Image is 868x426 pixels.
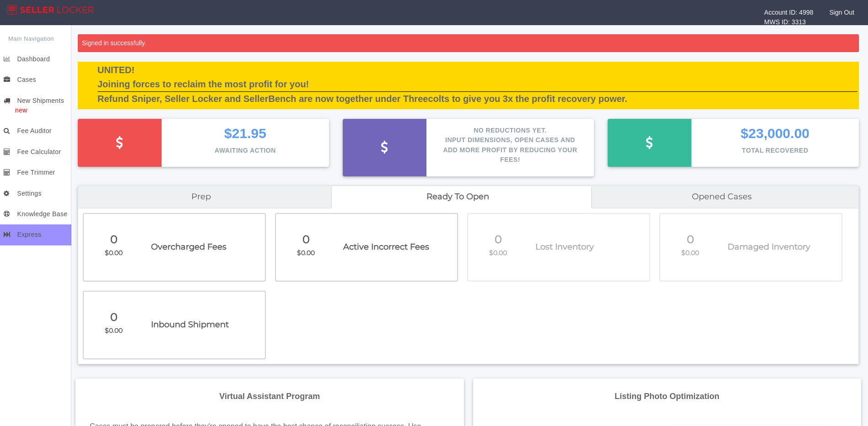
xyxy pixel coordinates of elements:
[151,319,229,330] span: Inbound Shipment
[495,233,502,246] span: 0
[110,310,118,324] span: 0
[17,169,55,176] span: Fee Trimmer
[17,76,36,83] span: Cases
[91,248,137,258] p: $0.00
[110,233,118,246] span: 0
[705,126,845,141] p: $23,000.00
[764,8,813,17] div: Account ID: 4998
[151,242,226,252] span: Overcharged Fees
[90,383,450,410] div: Virtual Assistant Program
[1,49,71,69] a: Dashboard
[91,326,137,335] p: $0.00
[17,55,50,63] span: Dashboard
[1,91,71,121] a: New Shipmentsnew
[687,233,694,246] span: 0
[728,242,810,252] span: Damaged Inventory
[7,5,94,15] img: App Logo
[302,233,310,246] span: 0
[175,146,315,155] p: Awaiting Action
[17,210,67,218] span: Knowledge Base
[17,148,61,155] span: Fee Calculator
[1,69,71,90] a: Cases
[1,224,71,245] a: Express
[78,291,270,359] a: 0 $0.00 Inbound Shipment
[82,39,146,47] span: Signed in successfully.
[426,191,489,203] span: Ready to open
[475,248,522,258] p: $0.00
[1,183,71,204] a: Settings
[667,248,714,258] p: $0.00
[1,204,71,224] a: Knowledge Base
[1,121,71,141] a: Fee Auditor
[4,106,27,114] span: new
[463,213,655,282] a: 0 $0.00 Lost Inventory
[343,242,429,252] span: Active Incorrect Fees
[705,146,845,155] p: Total Recovered
[17,127,51,134] span: Fee Auditor
[764,17,813,27] div: MWS ID: 3313
[191,191,211,203] span: Prep
[78,62,859,109] div: UNITED! Joining forces to reclaim the most profit for you! Refund Sniper, Seller Locker and Selle...
[283,248,329,258] p: $0.00
[440,126,580,165] p: No Reductions Yet. Input dimensions, Open cases and add more profit by reducing your fees!
[1,142,71,162] a: Fee Calculator
[692,191,752,203] span: Opened cases
[1,162,71,183] a: Fee Trimmer
[17,231,41,238] span: Express
[78,213,270,282] a: 0 $0.00 Overcharged Fees
[535,242,594,252] span: Lost Inventory
[175,126,315,141] p: $21.95
[655,213,847,282] a: 0 $0.00 Damaged Inventory
[487,383,847,410] div: Listing Photo Optimization
[17,190,41,197] span: Settings
[270,213,463,282] a: 0 $0.00 Active Incorrect Fees
[17,97,64,104] span: New Shipments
